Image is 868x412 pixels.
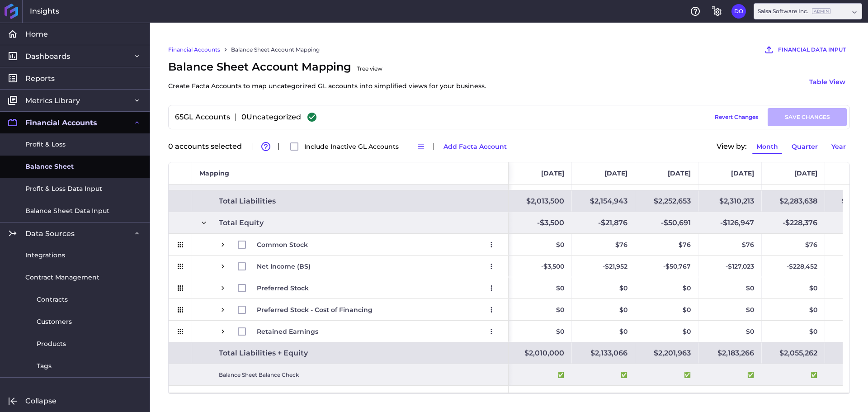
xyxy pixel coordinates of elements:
[668,169,691,177] span: [DATE]
[169,256,509,277] div: Press SPACE to select this row.
[635,321,698,342] div: $0
[572,190,635,212] div: $2,154,943
[509,256,572,277] div: -$3,500
[509,321,572,342] div: $0
[219,213,264,233] span: Total Equity
[805,75,850,89] button: Table View
[827,139,850,154] button: Year
[698,342,762,364] div: $2,183,266
[169,321,509,342] div: Press SPACE to select this row.
[509,299,572,320] div: $0
[762,190,825,212] div: $2,283,638
[572,212,635,233] div: -$21,876
[604,169,627,177] span: [DATE]
[484,259,499,274] button: User Menu
[509,234,572,255] div: $0
[698,321,762,342] div: $0
[635,342,698,364] div: $2,201,963
[698,256,762,277] div: -$127,023
[168,59,486,91] span: Balance Sheet Account Mapping
[698,277,762,298] div: $0
[762,277,825,298] div: $0
[731,4,746,19] button: User Menu
[25,29,48,39] span: Home
[219,191,276,212] span: Total Liabilities
[635,299,698,320] div: $0
[635,364,698,385] div: ✅
[572,342,635,364] div: $2,133,066
[698,234,762,255] div: $76
[509,212,572,233] div: -$3,500
[25,74,55,83] span: Reports
[25,396,57,406] span: Collapse
[752,139,782,154] button: Month
[25,52,70,61] span: Dashboards
[572,364,635,385] div: ✅
[509,190,572,212] div: $2,013,500
[257,256,311,277] span: Net Income (BS)
[37,339,66,349] span: Products
[635,256,698,277] div: -$50,767
[698,190,762,212] div: $2,310,213
[698,212,762,233] div: -$126,947
[635,234,698,255] div: $76
[762,321,825,342] div: $0
[572,321,635,342] div: $0
[484,324,499,339] button: User Menu
[168,46,220,54] a: Financial Accounts
[25,140,66,149] span: Profit & Loss
[199,169,229,177] span: Mapping
[794,169,817,177] span: [DATE]
[635,190,698,212] div: $2,252,653
[541,169,564,177] span: [DATE]
[241,114,301,121] div: 0 Uncategorized
[759,41,850,59] button: FINANCIAL DATA INPUT
[219,365,299,385] span: Balance Sheet Balance Check
[509,342,572,364] div: $2,010,000
[711,108,762,126] button: Revert Changes
[572,234,635,255] div: $76
[37,317,72,327] span: Customers
[357,65,382,72] ins: Tree view
[171,114,230,121] div: 65 GL Accounts
[635,277,698,298] div: $0
[762,212,825,233] div: -$228,376
[257,278,309,298] span: Preferred Stock
[812,8,830,14] ins: Admin
[762,342,825,364] div: $2,055,262
[710,4,724,19] button: General Settings
[25,251,65,260] span: Integrations
[25,206,109,216] span: Balance Sheet Data Input
[168,143,247,150] div: 0 accounts selected
[257,234,308,255] span: Common Stock
[762,256,825,277] div: -$228,452
[758,7,830,15] div: Salsa Software Inc.
[219,343,308,364] span: Total Liabilities + Equity
[25,184,102,194] span: Profit & Loss Data Input
[439,139,511,154] button: Add Facta Account
[635,212,698,233] div: -$50,691
[168,81,486,91] p: Create Facta Accounts to map uncategorized GL accounts into simplified views for your business.
[25,118,97,128] span: Financial Accounts
[304,143,399,150] span: Include Inactive GL Accounts
[25,162,74,171] span: Balance Sheet
[717,143,747,150] span: View by:
[257,299,373,320] span: Preferred Stock - Cost of Financing
[257,321,318,342] span: Retained Earnings
[484,303,499,317] button: User Menu
[231,46,320,54] a: Balance Sheet Account Mapping
[762,234,825,255] div: $76
[698,299,762,320] div: $0
[169,299,509,321] div: Press SPACE to select this row.
[37,361,52,371] span: Tags
[572,256,635,277] div: -$21,952
[169,234,509,256] div: Press SPACE to select this row.
[688,4,703,19] button: Help
[169,277,509,299] div: Press SPACE to select this row.
[731,169,754,177] span: [DATE]
[25,96,80,105] span: Metrics Library
[572,277,635,298] div: $0
[484,237,499,252] button: User Menu
[762,299,825,320] div: $0
[698,364,762,385] div: ✅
